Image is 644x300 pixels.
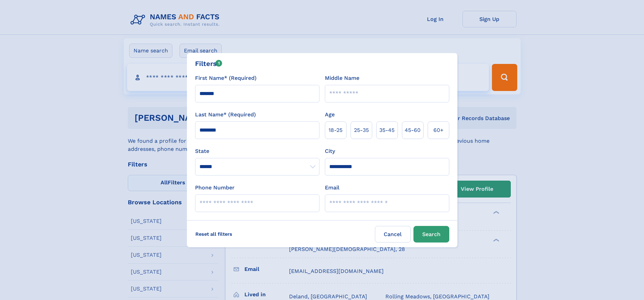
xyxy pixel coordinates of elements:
label: City [325,147,335,155]
span: 25‑35 [354,126,369,134]
label: Reset all filters [191,226,237,242]
label: Age [325,111,335,119]
span: 45‑60 [405,126,421,134]
label: Last Name* (Required) [195,111,256,119]
span: 18‑25 [329,126,342,134]
button: Search [413,226,449,243]
label: Cancel [375,226,411,243]
label: Phone Number [195,184,235,192]
label: State [195,147,319,155]
span: 60+ [433,126,444,134]
label: First Name* (Required) [195,74,257,82]
label: Middle Name [325,74,359,82]
label: Email [325,184,339,192]
div: Filters [195,59,222,69]
span: 35‑45 [379,126,395,134]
